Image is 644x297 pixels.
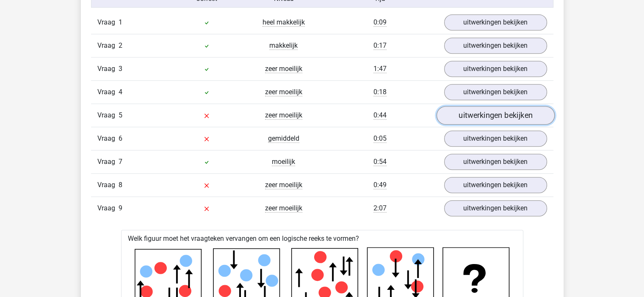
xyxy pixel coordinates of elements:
[373,158,387,166] span: 0:54
[119,158,122,166] span: 7
[373,204,387,213] span: 2:07
[373,134,387,143] span: 0:05
[97,41,119,51] span: Vraag
[269,41,298,50] span: makkelijk
[444,38,547,54] a: uitwerkingen bekijken
[263,18,305,27] span: heel makkelijk
[373,88,387,96] span: 0:18
[119,181,122,189] span: 8
[444,14,547,30] a: uitwerkingen bekijken
[436,106,554,125] a: uitwerkingen bekijken
[265,181,302,189] span: zeer moeilijk
[444,61,547,77] a: uitwerkingen bekijken
[265,65,302,73] span: zeer moeilijk
[97,64,119,74] span: Vraag
[119,18,122,26] span: 1
[97,110,119,120] span: Vraag
[119,88,122,96] span: 4
[119,134,122,142] span: 6
[444,177,547,193] a: uitwerkingen bekijken
[444,154,547,170] a: uitwerkingen bekijken
[272,158,295,166] span: moeilijk
[119,204,122,212] span: 9
[265,88,302,96] span: zeer moeilijk
[444,200,547,216] a: uitwerkingen bekijken
[444,131,547,147] a: uitwerkingen bekijken
[97,203,119,213] span: Vraag
[373,65,387,73] span: 1:47
[373,181,387,189] span: 0:49
[119,111,122,119] span: 5
[97,17,119,27] span: Vraag
[97,87,119,97] span: Vraag
[444,84,547,100] a: uitwerkingen bekijken
[373,111,387,120] span: 0:44
[373,18,387,27] span: 0:09
[97,134,119,144] span: Vraag
[265,204,302,213] span: zeer moeilijk
[119,41,122,49] span: 2
[97,157,119,167] span: Vraag
[119,65,122,73] span: 3
[373,41,387,50] span: 0:17
[97,180,119,190] span: Vraag
[268,134,299,143] span: gemiddeld
[265,111,302,120] span: zeer moeilijk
